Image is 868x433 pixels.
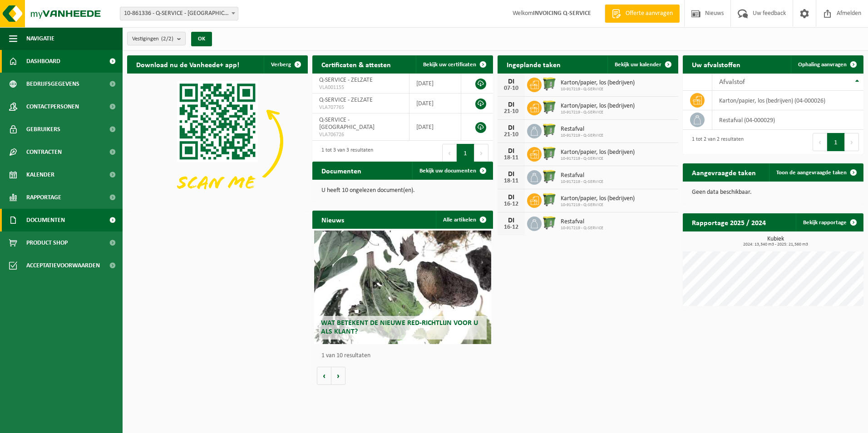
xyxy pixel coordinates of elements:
[683,213,775,231] h2: Rapportage 2025 / 2024
[319,77,373,84] span: Q-SERVICE - ZELZATE
[719,79,745,86] span: Afvalstof
[502,201,520,207] div: 16-12
[605,5,680,23] a: Offerte aanvragen
[423,62,476,68] span: Bekijk uw certificaten
[409,74,461,93] td: [DATE]
[127,74,308,209] img: Download de VHEPlus App
[623,9,675,18] span: Offerte aanvragen
[502,108,520,115] div: 21-10
[132,32,173,46] span: Vestigingen
[312,162,370,179] h2: Documenten
[457,144,474,162] button: 1
[127,55,248,73] h2: Download nu de Vanheede+ app!
[319,131,402,138] span: VLA706726
[314,231,491,344] a: Wat betekent de nieuwe RED-richtlijn voor u als klant?
[312,211,353,228] h2: Nieuws
[845,133,859,151] button: Next
[798,62,847,68] span: Ophaling aanvragen
[615,62,661,68] span: Bekijk uw kalender
[683,55,750,73] h2: Uw afvalstoffen
[319,97,373,103] span: Q-SERVICE - ZELZATE
[26,95,79,118] span: Contactpersonen
[502,124,520,132] div: DI
[271,62,291,68] span: Verberg
[561,202,635,208] span: 10-917219 - Q-SERVICE
[561,133,603,138] span: 10-917219 - Q-SERVICE
[331,367,345,385] button: Volgende
[26,73,79,95] span: Bedrijfsgegevens
[319,104,402,111] span: VLA707765
[317,143,373,163] div: 1 tot 3 van 3 resultaten
[436,211,492,229] a: Alle artikelen
[533,10,591,17] strong: INVOICING Q-SERVICE
[561,195,635,202] span: Karton/papier, los (bedrijven)
[26,254,100,277] span: Acceptatievoorwaarden
[321,320,478,335] span: Wat betekent de nieuwe RED-richtlijn voor u als klant?
[502,217,520,224] div: DI
[321,187,484,194] p: U heeft 10 ongelezen document(en).
[561,87,635,92] span: 10-917219 - Q-SERVICE
[502,194,520,201] div: DI
[26,50,60,73] span: Dashboard
[542,123,557,138] img: WB-0770-HPE-GN-51
[502,78,520,85] div: DI
[561,79,635,87] span: Karton/papier, los (bedrijven)
[26,186,61,209] span: Rapportage
[796,213,863,231] a: Bekijk rapportage
[502,132,520,138] div: 21-10
[191,32,212,46] button: OK
[412,162,492,180] a: Bekijk uw documenten
[712,110,863,130] td: restafval (04-000029)
[561,126,603,133] span: Restafval
[419,168,476,174] span: Bekijk uw documenten
[161,36,173,42] count: (2/2)
[542,215,557,231] img: WB-0770-HPE-GN-51
[561,103,635,110] span: Karton/papier, los (bedrijven)
[542,169,557,184] img: WB-0770-HPE-GN-51
[687,132,744,152] div: 1 tot 2 van 2 resultaten
[26,27,54,50] span: Navigatie
[542,99,557,115] img: WB-0770-HPE-GN-50
[687,242,863,247] span: 2024: 13,340 m3 - 2025: 21,560 m3
[120,7,238,20] span: 10-861336 - Q-SERVICE - WACHTEBEKE
[474,144,488,162] button: Next
[561,218,603,226] span: Restafval
[502,85,520,92] div: 07-10
[26,209,65,231] span: Documenten
[827,133,845,151] button: 1
[409,113,461,141] td: [DATE]
[561,179,603,185] span: 10-917219 - Q-SERVICE
[317,367,331,385] button: Vorige
[498,55,570,73] h2: Ingeplande taken
[712,91,863,110] td: karton/papier, los (bedrijven) (04-000026)
[26,163,54,186] span: Kalender
[542,76,557,92] img: WB-0770-HPE-GN-50
[687,236,863,247] h3: Kubiek
[502,155,520,161] div: 18-11
[769,163,863,182] a: Toon de aangevraagde taken
[416,55,492,74] a: Bekijk uw certificaten
[683,163,765,181] h2: Aangevraagde taken
[26,231,68,254] span: Product Shop
[502,178,520,184] div: 18-11
[561,172,603,179] span: Restafval
[321,353,488,359] p: 1 van 10 resultaten
[120,7,238,20] span: 10-861336 - Q-SERVICE - WACHTEBEKE
[26,118,60,141] span: Gebruikers
[561,156,635,162] span: 10-917219 - Q-SERVICE
[502,101,520,108] div: DI
[319,117,375,131] span: Q-SERVICE - [GEOGRAPHIC_DATA]
[442,144,457,162] button: Previous
[776,170,847,176] span: Toon de aangevraagde taken
[813,133,827,151] button: Previous
[409,93,461,113] td: [DATE]
[561,226,603,231] span: 10-917219 - Q-SERVICE
[502,171,520,178] div: DI
[502,148,520,155] div: DI
[502,224,520,231] div: 16-12
[264,55,307,74] button: Verberg
[542,192,557,207] img: WB-0770-HPE-GN-50
[127,32,186,45] button: Vestigingen(2/2)
[312,55,400,73] h2: Certificaten & attesten
[319,84,402,91] span: VLA001155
